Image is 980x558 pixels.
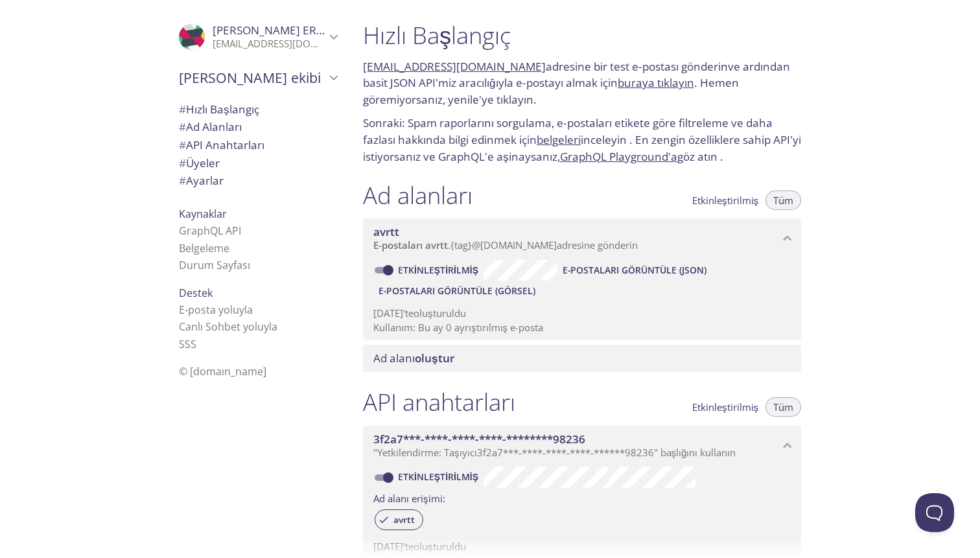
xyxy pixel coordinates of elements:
div: Ali EREN [169,16,347,58]
a: GraphQL Playground'a [560,149,677,164]
div: Ali'nin ekibi [169,61,347,95]
font: göz atın . [677,149,723,164]
font: Ad alanı erişimi: [373,492,445,505]
font: # [179,173,186,188]
font: E-posta yoluyla [179,303,253,317]
button: Etkinleştirilmiş [684,397,766,417]
font: oluşturuldu [414,307,466,320]
font: ve ardından basit JSON API'miz aracılığıyla e-postayı almak için [363,59,790,91]
font: © [DOMAIN_NAME] [179,364,266,378]
div: API Anahtarları [169,136,347,154]
iframe: Help Scout Beacon - Açık [915,493,954,532]
font: avrtt [373,224,399,239]
font: Etkinleştirilmiş [692,401,758,413]
font: Ad Alanları [186,119,242,134]
div: Ad alanları [169,118,347,136]
button: Etkinleştirilmiş [684,191,766,210]
font: oluştur [415,351,454,366]
font: inceleyin . En zengin özelliklere sahip API'yi istiyorsanız ve GraphQL'e aşinaysanız, [363,132,801,164]
font: Etkinleştirilmiş [398,471,478,483]
a: Belgeleme [179,241,229,255]
font: Etkinleştirilmiş [692,194,758,207]
font: [PERSON_NAME] [213,23,300,38]
font: E-postaları avrtt [373,238,448,251]
a: belgeleri [537,132,581,147]
button: Tüm [765,397,801,417]
font: Destek [179,286,213,300]
font: SSS [179,337,196,351]
font: adresine gönderin [557,238,638,251]
button: Tüm [765,191,801,210]
a: [EMAIL_ADDRESS][DOMAIN_NAME] [363,59,546,74]
font: Sonraki: Spam raporlarını sorgulama, e-postaları etikete göre filtreleme ve daha fazlası hakkında... [363,115,773,147]
div: Takım Ayarları [169,172,347,190]
font: # [179,156,186,170]
button: E-postaları Görüntüle (Görsel) [373,281,541,301]
font: EREN [303,23,331,38]
font: E-postaları Görüntüle (JSON) [563,264,706,276]
font: Kaynaklar [179,207,227,221]
div: Üyeler [169,154,347,172]
a: GraphQL API [179,224,241,238]
div: Ad alanı oluştur [363,345,801,372]
div: avrtt ad alanı [363,218,801,259]
font: [EMAIL_ADDRESS][DOMAIN_NAME] [213,37,369,50]
font: Hızlı Başlangıç [186,102,259,117]
font: {tag} [450,238,472,251]
font: adresine bir test e-postası gönderin [546,59,728,74]
font: # [179,102,186,117]
font: Kullanım: Bu ay 0 ayrıştırılmış e-posta [373,321,543,334]
font: Tüm [773,401,793,413]
font: API Anahtarları [186,137,264,152]
font: [PERSON_NAME] ekibi [179,68,321,87]
font: API anahtarları [363,386,515,418]
font: # [179,119,186,134]
font: [DATE]'te [373,307,414,320]
font: Ad alanı [373,351,415,366]
font: E-postaları Görüntüle (Görsel) [379,285,535,297]
font: Canlı Sohbet yoluyla [179,320,277,334]
font: Üyeler [186,156,220,170]
button: E-postaları Görüntüle (JSON) [557,260,712,281]
a: Durum Sayfası [179,258,250,272]
font: Hızlı Başlangıç [363,19,511,51]
font: Ayarlar [186,173,224,188]
font: # [179,137,186,152]
div: avrtt [375,509,423,530]
font: Ad alanları [363,179,472,211]
font: Etkinleştirilmiş [398,264,478,276]
font: "Yetkilendirme: Taşıyıcı [373,446,477,459]
font: Tüm [773,194,793,207]
font: @[DOMAIN_NAME] [472,238,557,251]
div: Hızlı Başlangıç [169,100,347,119]
a: buraya tıklayın [618,75,694,90]
font: avrtt [393,513,415,526]
font: . [448,238,450,251]
font: " başlığını kullanın [654,446,736,459]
